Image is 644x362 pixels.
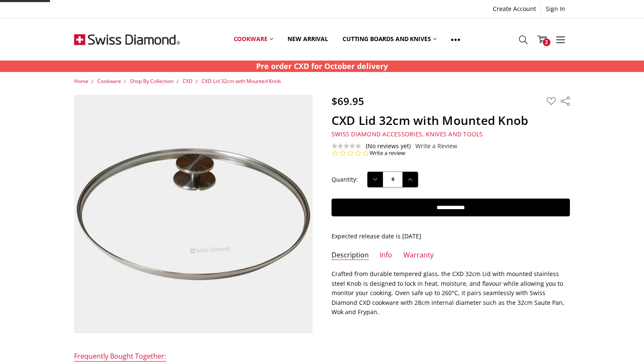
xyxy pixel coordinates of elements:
[541,3,570,15] a: Sign In
[97,77,121,85] a: Cookware
[335,20,444,58] a: Cutting boards and knives
[74,352,166,362] div: Frequently Bought Together:
[543,39,550,46] span: 2
[332,251,369,260] a: Description
[332,269,570,317] p: Crafted from durable tempered glass, the CXD 32cm Lid with mounted stainless steel Knob is design...
[488,3,541,15] a: Create Account
[366,143,411,149] span: (No reviews yet)
[370,149,405,157] a: Write a review
[280,20,335,58] a: New arrival
[130,77,174,85] a: Shop By Collection
[74,77,88,85] a: Home
[182,77,193,85] a: CXD
[533,29,551,50] a: 2
[256,61,388,71] strong: Pre order CXD for October delivery
[332,94,364,108] span: $69.95
[332,130,483,138] span: Swiss Diamond Accessories, Knives and Tools
[380,251,392,260] a: Info
[227,20,281,58] a: Cookware
[202,77,281,85] a: CXD Lid 32cm with Mounted Knob
[332,113,570,128] h1: CXD Lid 32cm with Mounted Knob
[332,175,358,184] label: Quantity:
[444,20,467,58] a: Show All
[404,251,434,260] a: Warranty
[415,143,457,149] a: Write a Review
[74,18,180,61] img: Free Shipping On Every Order
[332,232,570,241] p: Expected release date is [DATE]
